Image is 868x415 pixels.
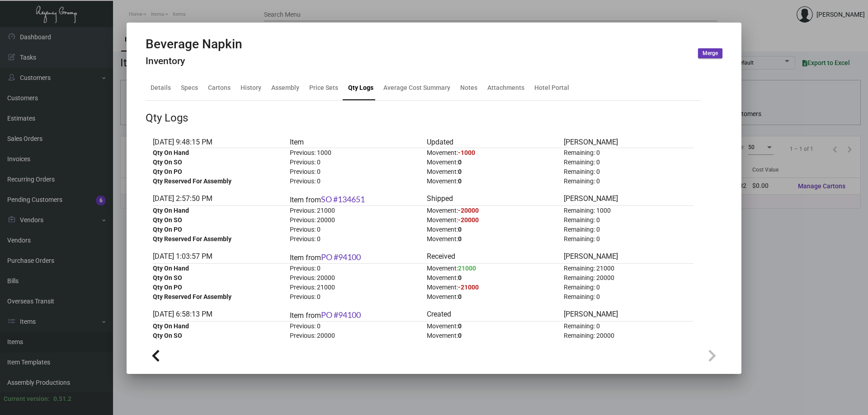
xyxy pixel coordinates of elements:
div: Assembly [271,83,299,93]
div: Specs [181,83,198,93]
div: Previous: 0 [290,177,420,186]
div: Previous: 0 [290,167,420,177]
div: 0.51.2 [53,394,71,404]
a: SO #134651 [321,194,365,204]
div: Movement: [427,322,557,331]
div: Movement: [427,167,557,177]
span: 0 [458,226,462,233]
div: Qty On PO [153,283,283,292]
div: Previous: 0 [290,322,420,331]
div: Qty Logs [348,83,373,93]
div: Previous: 20000 [290,215,420,225]
div: Qty Reserved For Assembly [153,234,283,244]
div: [PERSON_NAME] [564,193,693,205]
div: Previous: 20000 [290,331,420,340]
div: Remaining: 0 [564,225,693,234]
div: Movement: [427,148,557,158]
span: -21000 [458,284,479,291]
div: Qty On PO [153,167,283,177]
div: Item from [290,309,420,321]
span: 0 [458,322,462,330]
span: 0 [458,168,462,175]
span: -1000 [458,149,475,156]
span: -20000 [458,207,479,214]
div: Movement: [427,225,557,234]
div: Shipped [427,193,557,205]
span: 0 [458,293,462,300]
span: 0 [458,159,462,166]
div: [DATE] 2:57:50 PM [153,193,283,205]
div: Movement: [427,234,557,244]
div: Remaining: 0 [564,177,693,186]
div: Previous: 20000 [290,273,420,283]
div: Movement: [427,158,557,167]
div: Previous: 0 [290,158,420,167]
div: Received [427,251,557,263]
div: Qty On Hand [153,322,283,331]
a: PO #94100 [321,310,361,320]
div: Hotel Portal [534,83,569,93]
div: Qty On SO [153,331,283,340]
div: Movement: [427,264,557,273]
div: Previous: 0 [290,225,420,234]
div: Qty Reserved For Assembly [153,292,283,302]
div: Updated [427,137,557,148]
div: Previous: 1000 [290,148,420,158]
div: Qty On SO [153,273,283,283]
div: Remaining: 0 [564,148,693,158]
div: Qty Logs [146,110,188,126]
div: Remaining: 1000 [564,206,693,215]
div: Previous: 0 [290,264,420,273]
h4: Inventory [146,56,242,67]
div: Previous: 0 [290,234,420,244]
div: Movement: [427,177,557,186]
div: [DATE] 1:03:57 PM [153,251,283,263]
div: Movement: [427,331,557,340]
div: Qty On PO [153,225,283,234]
span: 0 [458,332,462,339]
div: [PERSON_NAME] [564,251,693,263]
div: Price Sets [309,83,338,93]
div: Remaining: 0 [564,283,693,292]
div: Item [290,137,420,148]
div: Remaining: 20000 [564,273,693,283]
div: Created [427,309,557,321]
div: Details [151,83,171,93]
div: Qty On SO [153,215,283,225]
div: Cartons [208,83,231,93]
div: Movement: [427,215,557,225]
div: Qty On Hand [153,206,283,215]
div: [PERSON_NAME] [564,137,693,148]
span: -20000 [458,216,479,224]
span: 0 [458,177,462,185]
span: Merge [703,50,718,57]
div: Remaining: 0 [564,158,693,167]
div: Remaining: 0 [564,215,693,225]
span: 0 [458,235,462,242]
div: Qty On Hand [153,148,283,158]
div: Previous: 0 [290,292,420,302]
div: Remaining: 0 [564,234,693,244]
div: Qty On Hand [153,264,283,273]
div: Previous: 21000 [290,283,420,292]
div: [DATE] 9:48:15 PM [153,137,283,148]
div: Item from [290,251,420,263]
div: Previous: 21000 [290,206,420,215]
div: Remaining: 0 [564,167,693,177]
div: Remaining: 0 [564,292,693,302]
div: Movement: [427,292,557,302]
div: [DATE] 6:58:13 PM [153,309,283,321]
div: [PERSON_NAME] [564,309,693,321]
div: Qty On SO [153,158,283,167]
div: Movement: [427,283,557,292]
div: Qty Reserved For Assembly [153,177,283,186]
button: Merge [698,48,722,58]
a: PO #94100 [321,252,361,262]
div: Notes [460,83,477,93]
div: Movement: [427,273,557,283]
span: 21000 [458,265,476,272]
div: History [241,83,261,93]
div: Average Cost Summary [383,83,450,93]
div: Movement: [427,206,557,215]
h2: Beverage Napkin [146,37,242,52]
